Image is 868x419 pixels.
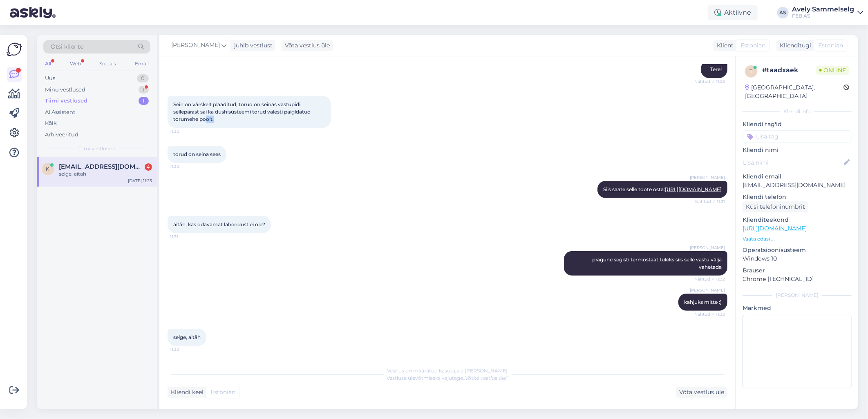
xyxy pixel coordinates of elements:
[690,245,725,251] span: [PERSON_NAME]
[45,86,85,94] div: Minu vestlused
[133,58,150,69] div: Email
[743,193,852,201] p: Kliendi telefon
[145,163,152,171] div: 4
[792,6,854,13] div: Avely Sammelselg
[743,216,852,224] p: Klienditeekond
[170,163,201,169] span: 11:30
[171,41,220,50] span: [PERSON_NAME]
[282,40,333,51] div: Võta vestlus üle
[684,299,722,305] span: kahjuks mitte :)
[170,346,201,352] span: 11:32
[173,101,312,122] span: Sein on värskelt plaaditud, torud on seinas vastupidi, sellepärast sai ka dushisüsteemi torud val...
[694,311,725,317] span: Nähtud ✓ 11:32
[170,234,201,240] span: 11:31
[387,368,508,374] span: Vestlus on määratud kasutajale [PERSON_NAME]
[816,66,849,75] span: Online
[745,83,843,100] div: [GEOGRAPHIC_DATA], [GEOGRAPHIC_DATA]
[592,256,723,270] span: pragune segisti termostaat tuleks siis selle vastu välja vahetada
[714,41,734,50] div: Klient
[231,41,273,50] div: juhib vestlust
[173,334,201,340] span: selge, aitäh
[694,78,725,85] span: Nähtud ✓ 11:23
[694,276,725,282] span: Nähtud ✓ 11:32
[743,292,852,299] div: [PERSON_NAME]
[45,119,57,127] div: Kõik
[743,130,852,143] input: Lisa tag
[128,178,152,184] div: [DATE] 11:23
[743,181,852,189] p: [EMAIL_ADDRESS][DOMAIN_NAME]
[51,42,83,51] span: Otsi kliente
[173,221,265,227] span: aitäh, kas odavamat lahendust ei ole?
[45,108,75,116] div: AI Assistent
[210,388,235,397] span: Estonian
[170,128,201,134] span: 11:30
[665,186,722,192] a: [URL][DOMAIN_NAME]
[743,304,852,312] p: Märkmed
[743,246,852,254] p: Operatsioonisüsteem
[603,186,722,192] span: Siis saate selle toote osta:
[743,235,852,243] p: Vaata edasi ...
[776,41,811,50] div: Klienditugi
[708,5,758,20] div: Aktiivne
[45,131,78,139] div: Arhiveeritud
[7,42,22,57] img: Askly Logo
[743,120,852,129] p: Kliendi tag'id
[818,41,843,50] span: Estonian
[173,151,221,157] span: torud on seina sees
[59,170,152,178] div: selge, aitäh
[690,174,725,181] span: [PERSON_NAME]
[45,74,55,82] div: Uus
[690,287,725,293] span: [PERSON_NAME]
[59,163,144,170] span: katrin.proomet@gmail.com
[139,86,149,94] div: 1
[676,387,727,398] div: Võta vestlus üle
[743,146,852,154] p: Kliendi nimi
[710,66,722,72] span: Tere!
[750,68,753,74] span: t
[743,275,852,283] p: Chrome [TECHNICAL_ID]
[792,13,854,19] div: FEB AS
[463,375,508,381] i: „Võtke vestlus üle”
[694,198,725,205] span: Nähtud ✓ 11:31
[743,201,808,212] div: Küsi telefoninumbrit
[387,375,508,381] span: Vestluse ülevõtmiseks vajutage
[68,58,83,69] div: Web
[740,41,765,50] span: Estonian
[792,6,863,19] a: Avely SammelselgFEB AS
[168,388,204,397] div: Kliendi keel
[137,74,149,82] div: 0
[743,158,842,167] input: Lisa nimi
[762,65,816,75] div: # taadxaek
[743,172,852,181] p: Kliendi email
[743,108,852,115] div: Kliendi info
[743,254,852,263] p: Windows 10
[45,97,87,105] div: Tiimi vestlused
[139,97,149,105] div: 1
[777,7,789,18] div: AS
[79,145,115,152] span: Tiimi vestlused
[743,225,807,232] a: [URL][DOMAIN_NAME]
[743,266,852,275] p: Brauser
[46,166,50,172] span: k
[98,58,118,69] div: Socials
[43,58,53,69] div: All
